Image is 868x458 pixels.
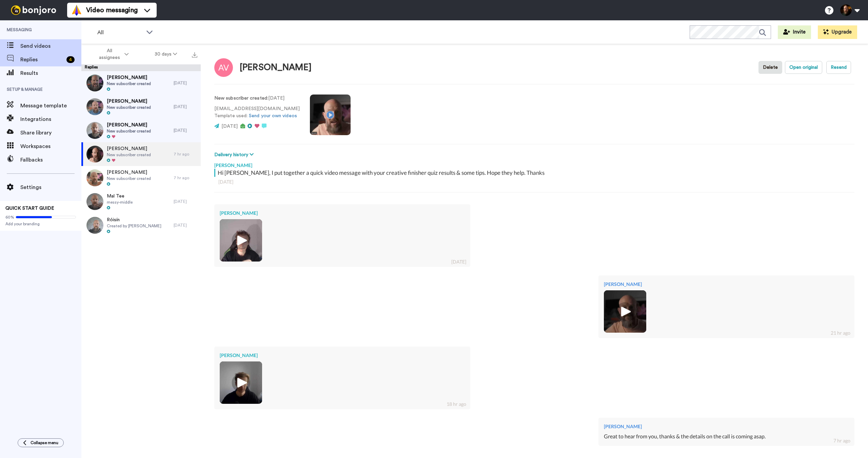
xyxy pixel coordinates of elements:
[81,71,201,95] a: [PERSON_NAME]New subscriber created[DATE]
[107,98,151,105] span: [PERSON_NAME]
[214,96,267,101] strong: New subscriber created
[758,61,782,74] button: Delete
[86,98,103,115] img: f9fe80a6-8ada-4528-8a4a-856b0a58d52b-thumb.jpg
[220,361,262,404] img: c8e33ea7-cb5b-4498-8f66-3f9a74d10bf5-thumb.jpg
[451,258,466,265] div: [DATE]
[220,352,465,359] div: [PERSON_NAME]
[192,52,197,58] img: export.svg
[174,223,197,228] div: [DATE]
[240,63,312,72] div: [PERSON_NAME]
[604,433,849,440] div: Great to hear from you, thanks & the details on the call is coming asap.
[96,47,123,61] span: All assignees
[778,25,811,39] button: Invite
[604,290,646,333] img: c8d1e1a1-18f0-4f0a-8097-1d1f7f40c69b-thumb.jpg
[83,45,142,64] button: All assignees
[20,69,81,77] span: Results
[174,128,197,133] div: [DATE]
[214,151,256,159] button: Delivery history
[31,440,58,445] span: Collapse menu
[826,61,851,74] button: Resend
[833,437,850,444] div: 7 hr ago
[86,122,103,139] img: b08d9885-6922-4c62-885e-383dd6a2f5e0-thumb.jpg
[18,438,64,447] button: Collapse menu
[447,401,466,408] div: 18 hr ago
[190,49,199,59] button: Export all results that match these filters now.
[107,105,151,110] span: New subscriber created
[86,5,138,15] span: Video messaging
[174,80,197,86] div: [DATE]
[8,5,59,15] img: bj-logo-header-white.svg
[81,119,201,142] a: [PERSON_NAME]New subscriber created[DATE]
[81,142,201,166] a: [PERSON_NAME]New subscriber created7 hr ago
[174,151,197,157] div: 7 hr ago
[71,5,82,16] img: vm-color.svg
[107,216,161,223] span: Róisín
[86,75,103,91] img: 127685a6-9000-4233-803e-0fb62c744a5c-thumb.jpg
[818,25,857,39] button: Upgrade
[221,124,238,129] span: [DATE]
[214,159,854,169] div: [PERSON_NAME]
[107,176,151,181] span: New subscriber created
[232,373,250,392] img: ic_play_thick.png
[107,145,151,152] span: [PERSON_NAME]
[81,64,201,71] div: Replies
[20,102,81,110] span: Message template
[107,223,161,229] span: Created by [PERSON_NAME]
[81,166,201,190] a: [PERSON_NAME]New subscriber created7 hr ago
[20,42,81,50] span: Send videos
[81,213,201,237] a: RóisínCreated by [PERSON_NAME][DATE]
[174,199,197,204] div: [DATE]
[107,74,151,81] span: [PERSON_NAME]
[107,193,133,200] span: Mal Tee
[107,122,151,128] span: [PERSON_NAME]
[20,56,64,64] span: Replies
[20,129,81,137] span: Share library
[249,113,297,118] a: Send your own videos
[174,104,197,109] div: [DATE]
[107,81,151,86] span: New subscriber created
[232,231,250,250] img: ic_play_thick.png
[86,217,103,234] img: 4fdba7da-6853-45f6-bad0-99c04b3c0d12-thumb.jpg
[220,210,465,216] div: [PERSON_NAME]
[81,190,201,213] a: Mal Teemessy-middle[DATE]
[20,142,81,150] span: Workspaces
[97,28,143,37] span: All
[86,193,103,210] img: 45d06eb1-4205-44ad-a170-9134272a5604-thumb.jpg
[831,330,850,336] div: 21 hr ago
[214,105,300,120] p: [EMAIL_ADDRESS][DOMAIN_NAME] Template used:
[604,423,849,430] div: [PERSON_NAME]
[218,169,853,177] div: Hi [PERSON_NAME], I put together a quick video message with your creative finisher quiz results &...
[220,219,262,262] img: e6c72e83-db37-4540-ba85-9359b027dbe1-thumb.jpg
[5,214,14,220] span: 60%
[86,169,103,186] img: 2800ebd0-c511-4eaf-bc36-119368faebbe-thumb.jpg
[174,175,197,181] div: 7 hr ago
[5,221,76,227] span: Add your branding
[81,95,201,119] a: [PERSON_NAME]New subscriber created[DATE]
[107,152,151,158] span: New subscriber created
[604,281,849,288] div: [PERSON_NAME]
[785,61,822,74] button: Open original
[20,156,81,164] span: Fallbacks
[214,95,300,102] p: : [DATE]
[20,183,81,191] span: Settings
[20,115,81,123] span: Integrations
[5,206,54,211] span: QUICK START GUIDE
[107,169,151,176] span: [PERSON_NAME]
[214,58,233,77] img: Image of Alex V
[616,302,634,321] img: ic_play_thick.png
[107,128,151,134] span: New subscriber created
[142,48,190,60] button: 30 days
[218,179,850,185] div: [DATE]
[86,146,103,163] img: b57eb4c0-ee95-47c8-98a1-560fac063961-thumb.jpg
[107,200,133,205] span: messy-middle
[66,56,75,63] div: 4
